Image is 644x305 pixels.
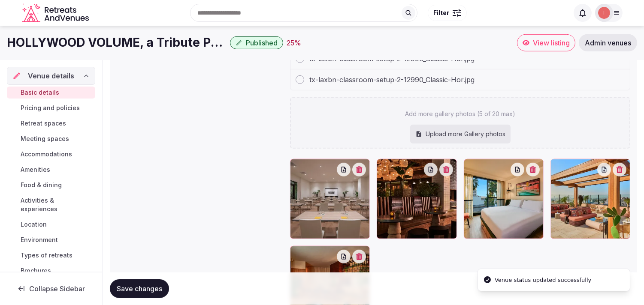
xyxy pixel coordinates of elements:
span: Pricing and policies [21,104,80,112]
span: Location [21,220,47,229]
a: Location [7,218,95,230]
span: Activities & experiences [21,196,92,213]
span: tx-laxbn-classroom-setup-2-12990_Classic-Hor.jpg [309,75,475,85]
a: Activities & experiences [7,194,95,215]
div: Venue status updated successfully [495,276,591,284]
span: Types of retreats [21,251,73,260]
span: Retreat spaces [21,119,66,128]
span: Collapse Sidebar [29,284,85,293]
div: tx-laxbn-rooftop-seating-21342_Classic-Hor.jpg [550,159,630,239]
span: Accommodations [21,150,72,158]
span: Venue details [28,71,74,81]
span: Save changes [117,284,162,293]
span: Environment [21,236,58,244]
a: Retreat spaces [7,117,95,129]
p: Add more gallery photos (5 of 20 max) [405,110,515,118]
button: Collapse Sidebar [7,279,95,298]
a: Types of retreats [7,249,95,261]
span: Published [246,39,278,47]
a: Brochures [7,265,95,277]
div: tx-laxbn-ka-teen-bar-15346_Classic-Hor.jpg [377,159,457,239]
a: Basic details [7,87,95,99]
span: Meeting spaces [21,135,69,143]
a: Environment [7,234,95,246]
span: Admin venues [585,39,631,47]
button: Published [230,36,283,49]
img: Irene Gonzales [598,7,610,19]
button: 25% [287,38,301,48]
button: Save changes [110,279,169,298]
span: Brochures [21,266,51,275]
button: Filter [428,5,467,21]
span: Food & dining [21,181,62,189]
a: Accommodations [7,148,95,160]
span: Filter [433,9,449,17]
h1: HOLLYWOOD VOLUME, a Tribute Portfolio Hotel [7,34,227,51]
div: Upload more Gallery photos [410,125,511,144]
span: View listing [533,39,570,47]
a: Pricing and policies [7,102,95,114]
a: Admin venues [579,34,637,51]
a: Food & dining [7,179,95,191]
span: Amenities [21,165,50,174]
div: tx-laxbn-king-standard-18407_Classic-Hor.jpg [464,159,544,239]
div: tx-laxbn-classroom-setup-2-12990_Classic-Hor.jpg [290,159,370,239]
svg: Retreats and Venues company logo [22,3,91,23]
div: 25 % [287,38,301,48]
a: Meeting spaces [7,133,95,145]
a: Amenities [7,164,95,176]
a: View listing [517,34,575,51]
a: Visit the homepage [22,3,91,23]
span: Basic details [21,88,59,97]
